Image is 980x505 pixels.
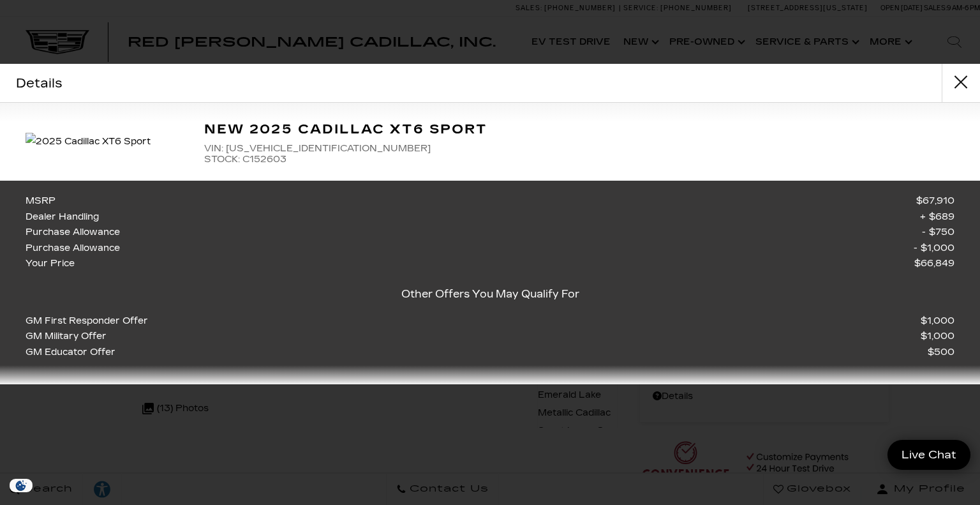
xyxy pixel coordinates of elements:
[914,241,954,257] span: $1,000
[914,256,954,272] span: $66,849
[26,313,954,329] a: GM First Responder Offer $1,000
[26,345,954,361] a: GM Educator Offer $500
[26,133,185,151] img: 2025 Cadillac XT6 Sport
[204,119,954,140] h2: New 2025 Cadillac XT6 Sport
[922,225,954,241] span: $750
[204,154,954,165] span: STOCK: C152603
[26,329,113,345] span: GM Military Offer
[921,329,954,345] span: $1,000
[26,209,954,225] a: Dealer Handling $689
[895,448,963,462] span: Live Chat
[26,285,954,303] p: Other Offers You May Qualify For
[26,225,126,241] span: Purchase Allowance
[921,313,954,329] span: $1,000
[26,256,954,272] a: Your Price $66,849
[26,329,954,345] a: GM Military Offer $1,000
[6,479,36,492] img: Opt-Out Icon
[204,143,954,154] span: VIN: [US_VEHICLE_IDENTIFICATION_NUMBER]
[26,209,105,225] span: Dealer Handling
[26,241,954,257] a: Purchase Allowance $1,000
[920,209,954,225] span: $689
[26,313,154,329] span: GM First Responder Offer
[26,193,954,209] a: MSRP $67,910
[26,345,122,361] span: GM Educator Offer
[6,479,36,492] section: Click to Open Cookie Consent Modal
[26,193,62,209] span: MSRP
[887,440,970,470] a: Live Chat
[942,64,980,102] button: close
[26,241,126,257] span: Purchase Allowance
[26,225,954,241] a: Purchase Allowance $750
[916,193,954,209] span: $67,910
[928,345,954,361] span: $500
[26,256,81,272] span: Your Price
